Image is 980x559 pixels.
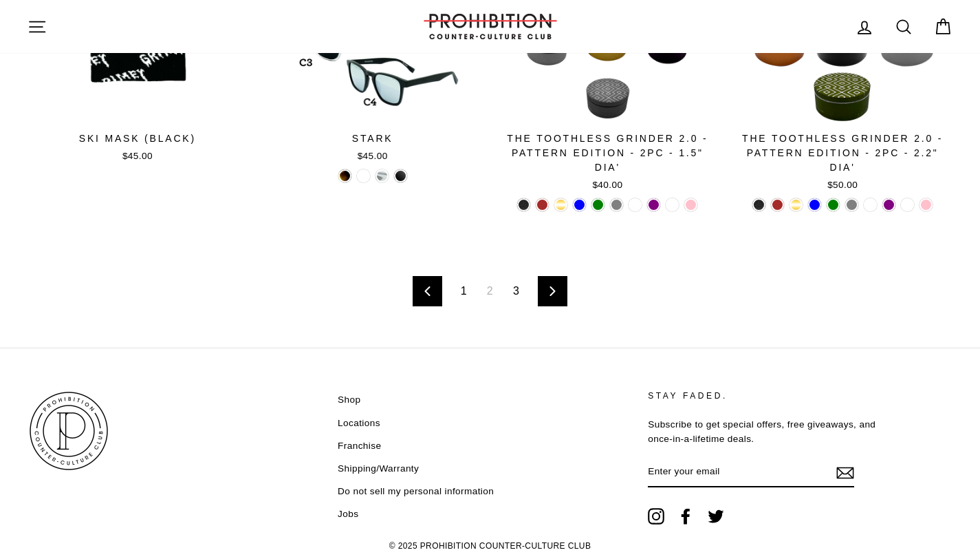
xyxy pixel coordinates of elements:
div: The Toothless Grinder 2.0 - Pattern Edition - 2PC - 2.2" Dia' [732,131,952,175]
a: Do not sell my personal information [338,481,494,502]
span: 2 [479,280,501,302]
p: © 2025 PROHIBITION COUNTER-CULTURE CLUB [28,535,952,558]
div: $50.00 [732,178,952,192]
input: Enter your email [648,457,854,487]
div: $45.00 [263,149,483,163]
a: Shipping/Warranty [338,458,419,479]
div: $45.00 [28,149,248,163]
p: Subscribe to get special offers, free giveaways, and once-in-a-lifetime deals. [648,417,902,447]
a: Franchise [338,436,381,456]
img: PROHIBITION COUNTER-CULTURE CLUB [422,14,559,39]
a: Locations [338,413,380,434]
div: $40.00 [498,178,718,192]
a: Shop [338,390,360,410]
div: Ski Mask (Black) [28,131,248,146]
div: The Toothless Grinder 2.0 - Pattern Edition - 2PC - 1.5" Dia' [498,131,718,175]
div: STARK [263,131,483,146]
a: Jobs [338,504,358,525]
a: 1 [453,280,475,302]
img: PROHIBITION COUNTER-CULTURE CLUB [28,390,110,472]
a: 3 [505,280,527,302]
p: STAY FADED. [648,390,902,403]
